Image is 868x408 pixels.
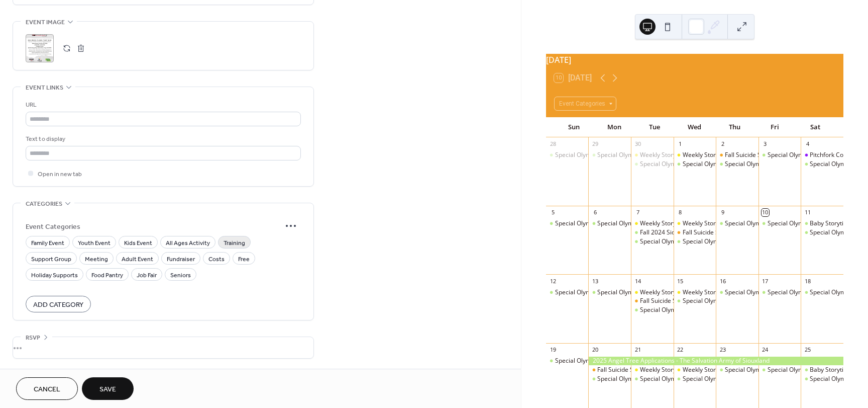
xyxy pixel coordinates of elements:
[674,219,716,228] div: Weekly Storytimes! Sioux City Public Library
[588,219,631,228] div: Special Olympics Basketball
[640,151,755,159] div: Weekly Storytimes! [GEOGRAPHIC_DATA]
[725,160,803,169] div: Special Olympics Basketball
[167,254,195,265] span: Fundraiser
[683,160,761,169] div: Special Olympics Basketball
[725,219,803,228] div: Special Olympics Basketball
[631,228,674,237] div: Fall 2024 Sioux City Suicide Support Group - Catholic Charities
[597,375,675,383] div: Special Olympics Basketball
[546,357,589,365] div: Special Olympics Basketball
[588,375,631,383] div: Special Olympics Basketball
[719,346,726,354] div: 23
[26,134,299,144] div: Text to display
[124,238,152,249] span: Kids Event
[677,209,684,216] div: 8
[675,117,715,137] div: Wed
[631,219,674,228] div: Weekly Storytimes! Sioux City Library
[546,151,589,159] div: Special Olympics Basketball
[674,160,716,169] div: Special Olympics Basketball
[762,140,769,148] div: 3
[640,219,755,228] div: Weekly Storytimes! [GEOGRAPHIC_DATA]
[640,375,718,383] div: Special Olympics Basketball
[546,54,843,66] div: [DATE]
[631,375,674,383] div: Special Olympics Basketball
[640,160,718,169] div: Special Olympics Basketball
[801,228,843,237] div: Special Olympics Basketball
[597,366,768,374] div: Fall Suicide Support Group - [DEMOGRAPHIC_DATA] Charties
[716,366,758,374] div: Special Olympics Basketball
[38,169,82,180] span: Open in new tab
[801,288,843,297] div: Special Olympics Basketball
[725,288,803,297] div: Special Olympics Basketball
[26,34,54,62] div: ;
[640,237,718,246] div: Special Olympics Basketball
[554,117,594,137] div: Sun
[640,306,718,314] div: Special Olympics Basketball
[166,238,210,249] span: All Ages Activity
[631,160,674,169] div: Special Olympics Basketball
[634,209,641,216] div: 7
[591,346,599,354] div: 20
[555,219,633,228] div: Special Olympics Basketball
[810,366,852,374] div: Baby Storytime
[677,140,684,148] div: 1
[634,277,641,285] div: 14
[716,288,758,297] div: Special Olympics Basketball
[804,277,811,285] div: 18
[631,237,674,246] div: Special Olympics Basketball
[758,219,801,228] div: Special Olympics Basketball
[597,219,675,228] div: Special Olympics Basketball
[762,346,769,354] div: 24
[719,140,726,148] div: 2
[674,375,716,383] div: Special Olympics Basketball
[588,357,843,365] div: 2025 Angel Tree Applications - The Salvation Army of Siouxland
[795,117,835,137] div: Sat
[683,151,798,159] div: Weekly Storytimes! [GEOGRAPHIC_DATA]
[170,270,191,281] span: Seniors
[16,377,78,400] button: Cancel
[26,83,63,93] span: Event links
[631,366,674,374] div: Weekly Storytimes! Sioux City Library
[78,238,111,249] span: Youth Event
[677,346,684,354] div: 22
[82,377,134,400] button: Save
[594,117,634,137] div: Mon
[715,117,755,137] div: Thu
[768,151,845,159] div: Special Olympics Basketball
[26,296,91,312] button: Add Category
[683,237,761,246] div: Special Olympics Basketball
[31,238,64,249] span: Family Event
[597,151,675,159] div: Special Olympics Basketball
[546,288,589,297] div: Special Olympics Basketball
[804,140,811,148] div: 4
[588,288,631,297] div: Special Olympics Basketball
[719,209,726,216] div: 9
[674,366,716,374] div: Weekly Storytimes! Sioux City Public Library
[725,366,803,374] div: Special Olympics Basketball
[810,219,852,228] div: Baby Storytime
[719,277,726,285] div: 16
[674,228,716,237] div: Fall Suicide Support Group - Catholic Charties
[755,117,795,137] div: Fri
[224,238,245,249] span: Training
[238,254,250,265] span: Free
[591,140,599,148] div: 29
[716,151,758,159] div: Fall Suicide Support Group - Catholic Charties
[683,366,798,374] div: Weekly Storytimes! [GEOGRAPHIC_DATA]
[549,209,557,216] div: 5
[26,100,299,110] div: URL
[768,366,845,374] div: Special Olympics Basketball
[631,306,674,314] div: Special Olympics Basketball
[768,219,845,228] div: Special Olympics Basketball
[677,277,684,285] div: 15
[13,337,313,358] div: •••
[674,151,716,159] div: Weekly Storytimes! Sioux City Public Library
[801,160,843,169] div: Special Olympics Basketball
[758,366,801,374] div: Special Olympics Basketball
[758,151,801,159] div: Special Olympics Basketball
[804,346,811,354] div: 25
[683,375,761,383] div: Special Olympics Basketball
[631,297,674,305] div: Fall Suicide Support Group - Catholic Charties
[634,140,641,148] div: 30
[34,384,60,395] span: Cancel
